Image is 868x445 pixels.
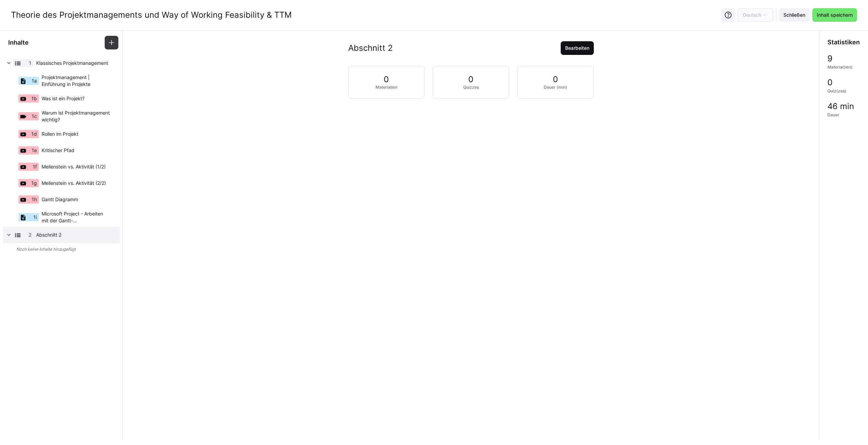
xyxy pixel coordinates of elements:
[32,147,37,154] span: 1e
[42,74,111,88] span: Projektmanagement | Einführung in Projekte
[827,78,833,87] span: 0
[33,214,37,221] span: 1i
[29,60,31,66] span: 1
[463,85,479,90] p: Quizzes
[8,39,29,46] h3: Inhalte
[42,196,78,203] span: Gantt Diagramm
[42,180,106,187] span: Meilenstein vs. Aktivität (2/2)
[376,85,397,90] p: Materialien
[33,163,37,170] span: 1f
[827,112,839,118] span: Dauer
[42,109,111,123] span: Warum ist Projektmanagement wichtig?
[812,8,857,22] button: Inhalt speichern
[36,60,111,66] span: Klassisches Projektmanagement
[42,210,111,224] span: Microsoft Project - Arbeiten mit der Gantt-Diagrammansicht
[29,232,31,238] span: 2
[42,147,74,154] span: Kritischer Pfad
[32,113,37,120] span: 1c
[553,74,558,85] h2: 0
[564,45,590,51] span: Bearbeiten
[16,247,76,252] span: Noch keine Inhalte hinzugefügt
[782,12,806,18] span: Schließen
[42,131,78,137] span: Rollen im Projekt
[31,95,37,102] span: 1b
[384,74,389,85] h2: 0
[11,10,292,20] div: Theorie des Projektmanagements und Way of Working Feasibility & TTM
[561,41,594,55] button: Bearbeiten
[779,8,810,22] button: Schließen
[827,88,847,94] span: Quiz(zes)
[32,196,37,203] span: 1h
[827,64,853,70] span: Material(ien)
[827,54,833,63] span: 9
[31,180,37,187] span: 1g
[42,95,85,102] span: Was ist ein Projekt?
[32,77,37,84] span: 1a
[31,131,37,137] span: 1d
[743,12,761,18] span: Deutsch
[348,43,393,53] h2: Abschnitt 2
[468,74,473,85] h2: 0
[36,232,111,238] span: Abschnitt 2
[544,85,567,90] p: Dauer (min)
[42,163,106,170] span: Meilenstein vs. Aktivität (1/2)
[827,102,854,111] span: 46 min
[816,12,854,18] span: Inhalt speichern
[827,39,860,46] h3: Statistiken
